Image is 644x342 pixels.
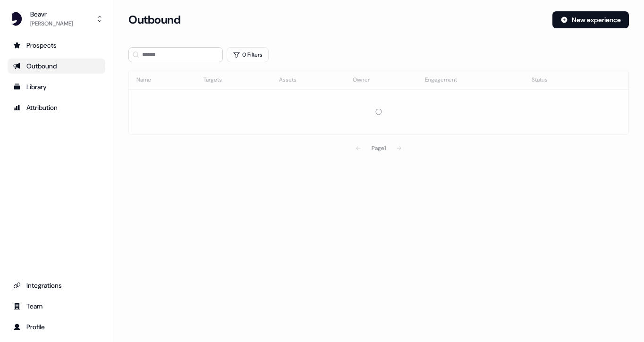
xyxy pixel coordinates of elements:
div: [PERSON_NAME] [30,19,73,28]
a: Go to integrations [8,278,105,293]
h3: Outbound [128,13,180,27]
div: Team [13,301,100,311]
div: Integrations [13,281,100,290]
a: Go to templates [8,79,105,94]
button: Beavr[PERSON_NAME] [8,8,105,30]
button: 0 Filters [227,47,269,62]
a: Go to profile [8,319,105,334]
div: Prospects [13,41,100,50]
a: Go to attribution [8,100,105,115]
div: Library [13,82,100,92]
div: Profile [13,322,100,332]
div: Attribution [13,103,100,112]
button: New experience [552,11,629,28]
div: Beavr [30,9,73,19]
div: Outbound [13,61,100,71]
a: Go to prospects [8,38,105,53]
a: Go to outbound experience [8,58,105,74]
a: Go to team [8,299,105,314]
